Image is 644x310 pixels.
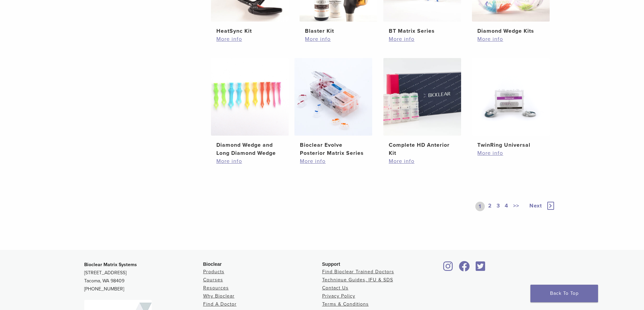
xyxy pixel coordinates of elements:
[477,35,544,43] a: More info
[487,202,493,211] a: 2
[294,58,372,136] img: Bioclear Evolve Posterior Matrix Series
[322,301,369,307] a: Terms & Conditions
[322,293,355,299] a: Privacy Policy
[216,35,283,43] a: More info
[211,58,289,157] a: Diamond Wedge and Long Diamond WedgeDiamond Wedge and Long Diamond Wedge
[383,58,462,157] a: Complete HD Anterior KitComplete HD Anterior Kit
[529,202,542,209] span: Next
[203,277,223,283] a: Courses
[300,157,367,165] a: More info
[203,293,235,299] a: Why Bioclear
[477,27,544,35] h2: Diamond Wedge Kits
[203,285,229,291] a: Resources
[216,141,283,157] h2: Diamond Wedge and Long Diamond Wedge
[477,141,544,149] h2: TwinRing Universal
[300,141,367,157] h2: Bioclear Evolve Posterior Matrix Series
[322,277,393,283] a: Technique Guides, IFU & SDS
[216,27,283,35] h2: HeatSync Kit
[322,285,349,291] a: Contact Us
[503,202,510,211] a: 4
[441,265,455,272] a: Bioclear
[530,285,598,302] a: Back To Top
[512,202,521,211] a: >>
[472,58,550,136] img: TwinRing Universal
[389,141,456,157] h2: Complete HD Anterior Kit
[305,35,372,43] a: More info
[211,58,289,136] img: Diamond Wedge and Long Diamond Wedge
[84,262,137,267] strong: Bioclear Matrix Systems
[322,261,340,267] span: Support
[389,27,456,35] h2: BT Matrix Series
[203,301,237,307] a: Find A Doctor
[389,35,456,43] a: More info
[203,269,224,275] a: Products
[216,157,283,165] a: More info
[495,202,501,211] a: 3
[472,58,550,149] a: TwinRing UniversalTwinRing Universal
[203,261,222,267] span: Bioclear
[475,202,485,211] a: 1
[84,261,203,293] p: [STREET_ADDRESS] Tacoma, WA 98409 [PHONE_NUMBER]
[477,149,544,157] a: More info
[294,58,373,157] a: Bioclear Evolve Posterior Matrix SeriesBioclear Evolve Posterior Matrix Series
[383,58,461,136] img: Complete HD Anterior Kit
[474,265,488,272] a: Bioclear
[457,265,472,272] a: Bioclear
[322,269,394,275] a: Find Bioclear Trained Doctors
[305,27,372,35] h2: Blaster Kit
[389,157,456,165] a: More info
